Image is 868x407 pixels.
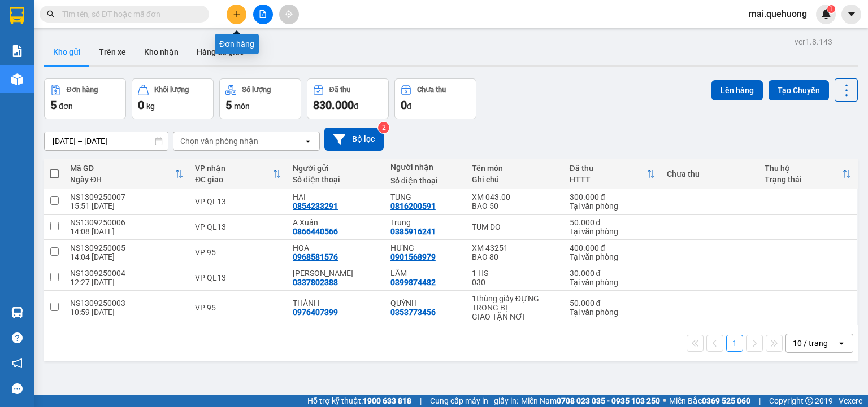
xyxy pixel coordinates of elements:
[472,222,558,231] div: TUM DO
[70,269,184,278] div: NS1309250004
[67,86,98,94] div: Đơn hàng
[390,192,461,202] div: TUNG
[225,98,232,112] span: 5
[390,308,436,317] div: 0353773456
[180,135,258,147] div: Chọn văn phòng nhận
[138,98,144,112] span: 0
[663,399,666,403] span: ⚪️
[390,299,461,308] div: QUỲNH
[324,128,384,151] button: Bộ lọc
[12,383,23,394] span: message
[570,175,647,184] div: HTTT
[472,294,558,312] div: 1thùng giấy ĐỰNG TRONG BỊ
[521,395,660,407] span: Miền Nam
[669,395,750,407] span: Miền Bắc
[293,299,379,308] div: THÀNH
[64,159,189,189] th: Toggle SortBy
[765,175,842,184] div: Trạng thái
[70,218,184,227] div: NS1309250006
[132,78,214,119] button: Khối lượng0kg
[711,80,763,100] button: Lên hàng
[401,98,407,112] span: 0
[154,86,189,94] div: Khối lượng
[293,202,338,211] div: 0854233291
[472,269,558,278] div: 1 HS
[394,78,476,119] button: Chưa thu0đ
[472,192,558,202] div: XM 043.00
[354,102,358,111] span: đ
[195,222,281,231] div: VP QL13
[234,102,250,111] span: món
[293,218,379,227] div: A Xuân
[11,307,23,318] img: warehouse-icon
[570,299,656,308] div: 50.000 đ
[390,176,461,185] div: Số điện thoại
[417,86,446,94] div: Chưa thu
[12,358,23,369] span: notification
[44,38,90,65] button: Kho gửi
[307,395,411,407] span: Hỗ trợ kỹ thuật:
[195,248,281,257] div: VP 95
[313,98,354,112] span: 830.000
[570,269,656,278] div: 30.000 đ
[44,78,126,119] button: Đơn hàng5đơn
[472,243,558,252] div: XM 43251
[70,278,184,287] div: 12:27 [DATE]
[227,5,246,24] button: plus
[195,303,281,312] div: VP 95
[242,86,271,94] div: Số lượng
[570,243,656,252] div: 400.000 đ
[726,335,743,352] button: 1
[70,175,175,184] div: Ngày ĐH
[329,86,350,94] div: Đã thu
[847,9,857,19] span: caret-down
[59,102,73,111] span: đơn
[47,10,55,18] span: search
[570,218,656,227] div: 50.000 đ
[293,278,338,287] div: 0337802388
[293,243,379,252] div: HOA
[390,163,461,172] div: Người nhận
[570,192,656,202] div: 300.000 đ
[472,252,558,261] div: BAO 80
[307,78,389,119] button: Đã thu830.000đ
[62,8,196,20] input: Tìm tên, số ĐT hoặc mã đơn
[293,252,338,261] div: 0968581576
[135,38,188,65] button: Kho nhận
[293,175,379,184] div: Số điện thoại
[50,98,57,112] span: 5
[70,299,184,308] div: NS1309250003
[12,332,23,343] span: question-circle
[570,308,656,317] div: Tại văn phòng
[293,269,379,278] div: KIM ANH
[667,169,753,178] div: Chưa thu
[827,5,835,13] sup: 1
[390,252,436,261] div: 0901568979
[570,252,656,261] div: Tại văn phòng
[70,243,184,252] div: NS1309250005
[759,395,761,407] span: |
[557,396,660,405] strong: 0708 023 035 - 0935 103 250
[793,338,828,349] div: 10 / trang
[11,73,23,85] img: warehouse-icon
[390,269,461,278] div: LÂM
[390,202,436,211] div: 0816200591
[430,395,518,407] span: Cung cấp máy in - giấy in:
[390,218,461,227] div: Trung
[765,164,842,173] div: Thu hộ
[195,197,281,206] div: VP QL13
[841,5,861,24] button: caret-down
[363,396,411,405] strong: 1900 633 818
[390,243,461,252] div: HƯNG
[293,227,338,236] div: 0866440566
[70,227,184,236] div: 14:08 [DATE]
[740,7,816,21] span: mai.quehuong
[390,227,436,236] div: 0385916241
[829,5,833,13] span: 1
[303,137,313,146] svg: open
[472,278,558,287] div: 030
[233,10,241,18] span: plus
[407,102,411,111] span: đ
[279,5,299,24] button: aim
[70,252,184,261] div: 14:04 [DATE]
